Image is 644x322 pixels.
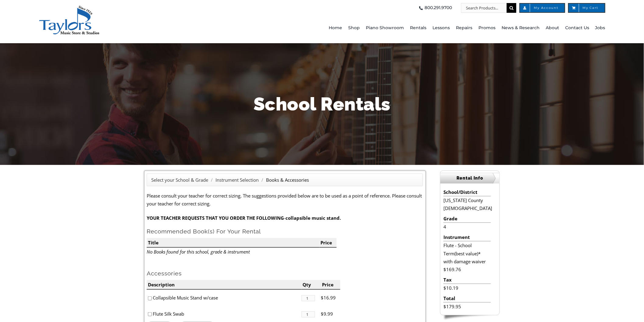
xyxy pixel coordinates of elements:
[526,6,558,9] span: My Account
[266,176,309,184] li: Books & Accessories
[443,188,491,196] li: School/District
[348,23,360,33] span: Shop
[147,280,301,290] li: Description
[443,196,491,212] li: [US_STATE] County [DEMOGRAPHIC_DATA]
[546,13,559,43] a: About
[432,23,450,33] span: Lessons
[186,3,605,13] nav: Top Right
[410,23,426,33] span: Rentals
[440,315,500,321] img: sidebar-footer.png
[443,233,491,241] li: Instrument
[366,23,404,33] span: Piano Showroom
[595,13,605,43] a: Jobs
[443,215,491,223] li: Grade
[443,276,491,284] li: Tax
[144,91,500,117] h1: School Rentals
[321,306,340,322] li: $9.99
[417,3,452,13] a: 800.291.9700
[410,13,426,43] a: Rentals
[147,306,301,322] li: Flute Silk Swab
[478,23,495,33] span: Promos
[329,13,342,43] a: Home
[39,5,100,11] a: taylors-music-store-west-chester
[440,173,499,184] h2: Rental Info
[147,270,423,277] h2: Accessories
[456,23,472,33] span: Repairs
[302,280,321,290] li: Qty
[260,177,265,183] span: /
[502,13,540,43] a: News & Research
[520,3,565,13] a: My Account
[215,177,259,183] a: Instrument Selection
[502,23,540,33] span: News & Research
[209,177,214,183] span: /
[147,192,423,322] form: -
[443,241,491,273] li: Flute - School Term(best value)* with damage waiver $169.76
[443,303,491,310] li: $179.95
[147,238,319,248] li: Title
[507,3,516,13] input: Search
[348,13,360,43] a: Shop
[565,13,589,43] a: Contact Us
[432,13,450,43] a: Lessons
[443,223,491,231] li: 4
[575,6,599,9] span: My Cart
[425,3,452,13] span: 800.291.9700
[565,23,589,33] span: Contact Us
[285,215,341,221] strong: collapsible music stand.
[147,192,423,208] p: Please consult your teacher for correct sizing. The suggestions provided below are to be used as ...
[147,249,250,255] em: No Books found for this school, grade & instrument
[329,23,342,33] span: Home
[320,238,337,248] li: Price
[151,177,208,183] a: Select your School & Grade
[443,284,491,292] li: $10.19
[147,215,284,221] strong: YOUR TEACHER REQUESTS THAT YOU ORDER THE FOLLOWING
[478,13,495,43] a: Promos
[147,228,423,235] h2: Recommended Book(s) For Your Rental
[546,23,559,33] span: About
[186,13,605,43] nav: Main Menu
[595,23,605,33] span: Jobs
[461,3,507,13] input: Search Products...
[366,13,404,43] a: Piano Showroom
[147,290,301,306] li: Collapsible Music Stand w/case
[443,294,491,303] li: Total
[321,280,340,290] li: Price
[321,290,340,306] li: $16.99
[568,3,605,13] a: My Cart
[456,13,472,43] a: Repairs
